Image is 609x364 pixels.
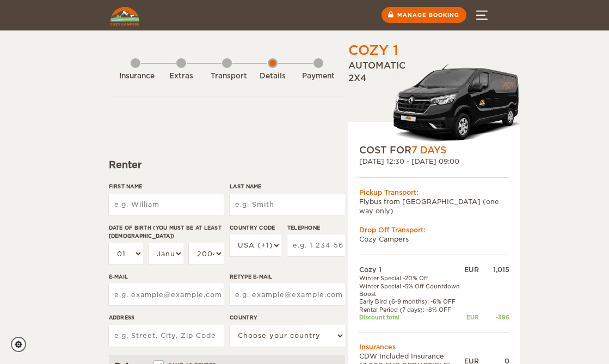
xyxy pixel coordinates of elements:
td: Insurances [359,342,509,351]
td: Winter Special -20% Off [359,274,464,282]
label: Country Code [230,224,281,232]
div: Renter [109,158,345,171]
input: e.g. Street, City, Zip Code [109,325,224,347]
input: e.g. Smith [230,194,345,215]
input: e.g. William [109,194,224,215]
div: Pickup Transport: [359,188,509,197]
div: Cozy 1 [348,41,398,60]
div: [DATE] 12:30 - [DATE] 09:00 [359,157,509,166]
input: e.g. example@example.com [109,283,224,305]
div: Transport [211,71,243,82]
div: 1,015 [479,265,509,274]
a: Cookie settings [11,337,33,352]
td: Cozy 1 [359,265,464,274]
span: 7 Days [411,145,446,156]
label: Date of birth (You must be at least [DEMOGRAPHIC_DATA]) [109,224,224,240]
label: First Name [109,182,224,190]
div: Drop Off Transport: [359,225,509,235]
input: e.g. example@example.com [230,283,345,305]
label: E-mail [109,273,224,281]
div: Details [256,71,289,82]
div: COST FOR [359,144,509,157]
img: Stuttur-m-c-logo-2.png [392,63,520,144]
a: Manage booking [382,7,466,23]
td: Early Bird (6-9 months): -6% OFF [359,298,464,305]
div: Extras [165,71,198,82]
label: Retype E-mail [230,273,345,281]
div: Insurance [119,71,152,82]
label: Address [109,313,224,322]
div: Payment [302,71,335,82]
td: Flybus from [GEOGRAPHIC_DATA] (one way only) [359,197,509,215]
td: Discount total [359,313,464,321]
label: Last Name [230,182,345,190]
td: Rental Period (7 days): -8% OFF [359,306,464,313]
img: Cozy Campers [110,7,139,26]
td: Cozy Campers [359,235,509,244]
div: EUR [464,265,479,274]
div: EUR [464,313,479,321]
label: Country [230,313,345,322]
label: Telephone [287,224,345,232]
input: e.g. 1 234 567 890 [287,235,345,256]
div: -396 [479,313,509,321]
div: Automatic 2x4 [348,60,520,144]
td: Winter Special -5% Off Countdown Boost [359,282,464,298]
